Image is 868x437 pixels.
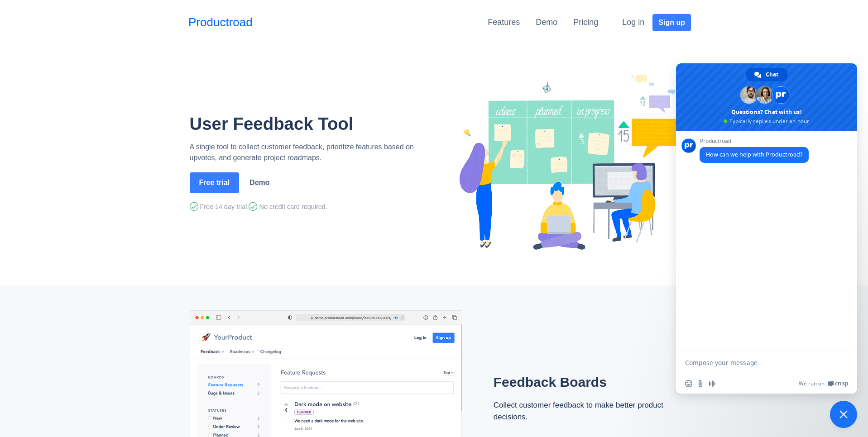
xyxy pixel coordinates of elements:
button: Log in [616,13,650,32]
span: How can we help with Productroad? [706,151,802,158]
a: Productroad [188,14,253,31]
div: Free 14 day trial. No credit card required. [190,201,431,212]
span: Insert an emoji [685,380,692,387]
a: Features [488,18,520,27]
img: Productroad [449,71,681,255]
a: We run onCrisp [799,380,848,387]
div: Chat [746,68,787,81]
span: Chat [766,68,778,81]
span: Send a file [697,380,704,387]
a: Pricing [573,18,598,27]
div: Collect customer feedback to make better product decisions. [494,399,670,423]
a: Demo [244,174,275,191]
span: We run on [799,380,825,387]
span: Productroad [700,138,809,144]
div: Close chat [830,401,857,428]
a: Demo [536,18,557,27]
button: Sign up [652,14,691,31]
textarea: Compose your message... [685,359,828,367]
h2: Feedback Boards [494,374,670,390]
span: Audio message [709,380,716,387]
h1: User Feedback Tool [190,114,431,134]
button: Free trial [190,172,240,193]
span: Crisp [835,380,848,387]
p: A single tool to collect customer feedback, prioritize features based on upvotes, and generate pr... [190,142,431,163]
